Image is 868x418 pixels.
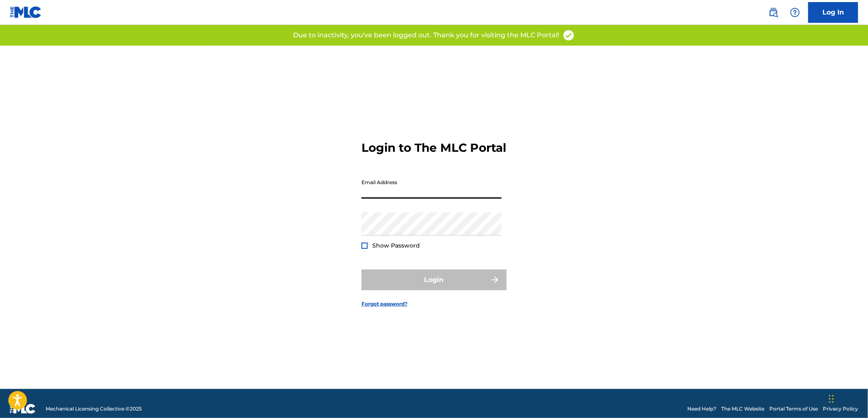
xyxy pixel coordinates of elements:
[808,2,858,23] a: Log In
[563,29,575,41] img: access
[46,405,142,413] span: Mechanical Licensing Collective © 2025
[829,386,834,411] div: Drag
[769,7,778,17] img: search
[769,405,818,413] a: Portal Terms of Use
[765,4,782,21] a: Public Search
[790,7,800,17] img: help
[823,405,858,413] a: Privacy Policy
[827,378,868,418] iframe: Chat Widget
[361,300,407,308] a: Forgot password?
[372,242,420,249] span: Show Password
[787,4,803,21] div: Help
[293,30,559,40] p: Due to inactivity, you've been logged out. Thank you for visiting the MLC Portal!
[721,405,764,413] a: The MLC Website
[10,6,42,18] img: MLC Logo
[687,405,716,413] a: Need Help?
[10,404,36,414] img: logo
[361,141,506,155] h3: Login to The MLC Portal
